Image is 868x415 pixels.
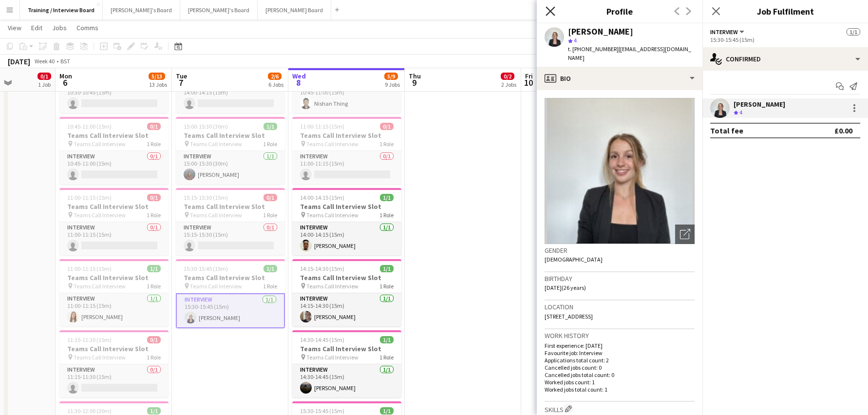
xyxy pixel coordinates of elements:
[48,21,71,34] a: Jobs
[545,342,695,349] p: First experience: [DATE]
[847,28,860,36] span: 1/1
[292,131,401,140] h3: Teams Call Interview Slot
[59,151,169,184] app-card-role: Interview0/110:45-11:00 (15m)
[379,140,394,148] span: 1 Role
[147,336,161,343] span: 0/1
[184,265,228,272] span: 15:30-15:45 (15m)
[407,77,421,88] span: 9
[67,194,112,201] span: 11:00-11:15 (15m)
[176,131,285,140] h3: Teams Call Interview Slot
[545,313,593,320] span: [STREET_ADDRESS]
[379,283,394,290] span: 1 Role
[292,202,401,211] h3: Teams Call Interview Slot
[76,23,98,32] span: Comms
[176,72,187,80] span: Tue
[38,73,51,80] span: 0/1
[8,57,30,66] div: [DATE]
[67,265,112,272] span: 11:00-11:15 (15m)
[409,72,421,80] span: Thu
[306,354,359,361] span: Teams Call Interview
[568,45,619,53] span: t. [PHONE_NUMBER]
[59,293,169,326] app-card-role: Interview1/111:00-11:15 (15m)[PERSON_NAME]
[190,211,242,219] span: Teams Call Interview
[59,131,169,140] h3: Teams Call Interview Slot
[675,225,695,244] div: Open photos pop-in
[149,73,165,80] span: 5/13
[306,140,359,148] span: Teams Call Interview
[380,407,394,415] span: 1/1
[263,283,277,290] span: 1 Role
[545,284,586,291] span: [DATE] (26 years)
[147,211,161,219] span: 1 Role
[52,23,67,32] span: Jobs
[4,21,25,34] a: View
[292,117,401,184] app-job-card: 11:00-11:15 (15m)0/1Teams Call Interview Slot Teams Call Interview1 RoleInterview0/111:00-11:15 (...
[524,77,533,88] span: 10
[292,330,401,397] div: 14:30-14:45 (15m)1/1Teams Call Interview Slot Teams Call Interview1 RoleInterview1/114:30-14:45 (...
[184,123,228,130] span: 15:00-15:30 (30m)
[710,28,738,36] span: Interview
[74,283,126,290] span: Teams Call Interview
[176,273,285,282] h3: Teams Call Interview Slot
[537,67,702,90] div: Bio
[176,80,285,113] app-card-role: Interview0/114:00-14:15 (15m)
[385,81,400,88] div: 9 Jobs
[263,211,277,219] span: 1 Role
[292,344,401,353] h3: Teams Call Interview Slot
[537,5,702,18] h3: Profile
[291,77,306,88] span: 8
[67,123,112,130] span: 10:45-11:00 (15m)
[190,140,242,148] span: Teams Call Interview
[292,188,401,255] app-job-card: 14:00-14:15 (15m)1/1Teams Call Interview Slot Teams Call Interview1 RoleInterview1/114:00-14:15 (...
[176,202,285,211] h3: Teams Call Interview Slot
[59,117,169,184] app-job-card: 10:45-11:00 (15m)0/1Teams Call Interview Slot Teams Call Interview1 RoleInterview0/110:45-11:00 (...
[545,364,695,371] p: Cancelled jobs count: 0
[379,354,394,361] span: 1 Role
[27,21,46,34] a: Edit
[306,283,359,290] span: Teams Call Interview
[292,273,401,282] h3: Teams Call Interview Slot
[103,0,180,19] button: [PERSON_NAME]'s Board
[545,274,695,283] h3: Birthday
[545,98,695,244] img: Crew avatar or photo
[184,194,228,201] span: 15:15-15:30 (15m)
[292,151,401,184] app-card-role: Interview0/111:00-11:15 (15m)
[545,371,695,378] p: Cancelled jobs total count: 0
[176,188,285,255] app-job-card: 15:15-15:30 (15m)0/1Teams Call Interview Slot Teams Call Interview1 RoleInterview0/115:15-15:30 (...
[300,265,344,272] span: 14:15-14:30 (15m)
[545,302,695,311] h3: Location
[59,344,169,353] h3: Teams Call Interview Slot
[292,259,401,326] app-job-card: 14:15-14:30 (15m)1/1Teams Call Interview Slot Teams Call Interview1 RoleInterview1/114:15-14:30 (...
[292,222,401,255] app-card-role: Interview1/114:00-14:15 (15m)[PERSON_NAME]
[176,293,285,328] app-card-role: Interview1/115:30-15:45 (15m)[PERSON_NAME]
[545,404,695,414] h3: Skills
[501,73,514,80] span: 0/2
[834,126,852,135] div: £0.00
[568,27,633,36] div: [PERSON_NAME]
[264,265,277,272] span: 1/1
[74,211,126,219] span: Teams Call Interview
[59,202,169,211] h3: Teams Call Interview Slot
[31,23,42,32] span: Edit
[380,194,394,201] span: 1/1
[268,73,282,80] span: 2/6
[73,21,102,34] a: Comms
[74,354,126,361] span: Teams Call Interview
[702,5,868,18] h3: Job Fulfilment
[67,336,112,343] span: 11:15-11:30 (15m)
[176,259,285,328] app-job-card: 15:30-15:45 (15m)1/1Teams Call Interview Slot Teams Call Interview1 RoleInterview1/115:30-15:45 (...
[501,81,516,88] div: 2 Jobs
[710,28,746,36] button: Interview
[176,117,285,184] div: 15:00-15:30 (30m)1/1Teams Call Interview Slot Teams Call Interview1 RoleInterview1/115:00-15:30 (...
[545,246,695,255] h3: Gender
[525,72,533,80] span: Fri
[59,273,169,282] h3: Teams Call Interview Slot
[147,140,161,148] span: 1 Role
[147,265,161,272] span: 1/1
[292,80,401,113] app-card-role: Interview1/110:45-11:00 (15m)Nishan Thing
[739,109,742,116] span: 4
[59,330,169,397] div: 11:15-11:30 (15m)0/1Teams Call Interview Slot Teams Call Interview1 RoleInterview0/111:15-11:30 (...
[38,81,51,88] div: 1 Job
